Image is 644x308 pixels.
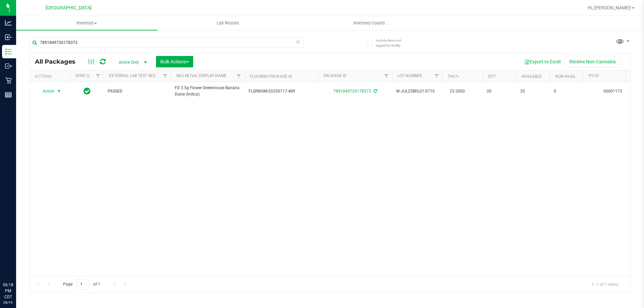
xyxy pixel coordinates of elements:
inline-svg: Inventory [5,48,12,55]
span: FLSRWGM-20250717-489 [249,88,314,95]
a: 7891849726178373 [333,89,371,94]
a: THC% [448,74,459,79]
span: Inventory [16,20,157,26]
span: Inventory Counts [344,20,394,26]
span: Page of 1 [57,279,106,290]
span: Sync from Compliance System [373,89,377,94]
a: Inventory Counts [299,16,440,30]
span: 1 - 1 of 1 items [586,279,624,289]
a: Flourish Package ID [250,74,292,79]
a: Lot Number [397,73,422,78]
span: select [55,86,63,96]
span: 20 [520,88,546,95]
div: Actions [35,74,67,79]
inline-svg: Outbound [5,63,12,69]
a: Inventory [16,16,157,30]
span: [GEOGRAPHIC_DATA] [46,5,92,11]
inline-svg: Retail [5,77,12,84]
span: Bulk Actions [160,59,189,64]
a: External Lab Test Result [109,73,162,78]
a: Non-Available [555,74,585,79]
a: 00001172 [603,89,622,94]
a: Package ID [324,73,346,78]
a: Sync Status [75,73,101,78]
span: FD 3.5g Flower Greenhouse Banana Dulce (Indica) [175,85,240,98]
button: Receive Non-Cannabis [565,56,620,67]
a: Lab Results [157,16,299,30]
inline-svg: Inbound [5,34,12,41]
span: PASSED [108,88,167,95]
p: 08/19 [3,300,13,305]
span: 20 [487,88,512,95]
a: Filter [93,70,104,82]
span: 0 [554,88,579,95]
p: 06:18 PM CDT [3,282,13,300]
a: Sku Retail Display Name [176,73,226,78]
button: Bulk Actions [156,56,193,67]
a: Available [522,74,542,79]
span: Hi, [PERSON_NAME]! [588,5,631,10]
span: W-JUL25BDL01-0710 [396,88,438,95]
a: Filter [160,70,171,82]
span: Lab Results [208,20,248,26]
a: Filter [381,70,392,82]
span: 23.2000 [446,86,468,96]
iframe: Resource center [7,254,27,274]
input: Search Package ID, Item Name, SKU, Lot or Part Number... [30,38,304,48]
span: In Sync [84,86,91,96]
a: Qty [488,74,495,79]
a: PO ID [589,73,599,78]
a: Filter [233,70,245,82]
span: Clear [296,38,300,46]
button: Export to Excel [520,56,565,67]
inline-svg: Reports [5,91,12,98]
a: Filter [431,70,442,82]
span: Include items not tagged for facility [376,38,409,48]
span: All Packages [35,58,82,65]
inline-svg: Analytics [5,19,12,26]
input: 1 [77,279,89,290]
span: Action [37,86,55,96]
